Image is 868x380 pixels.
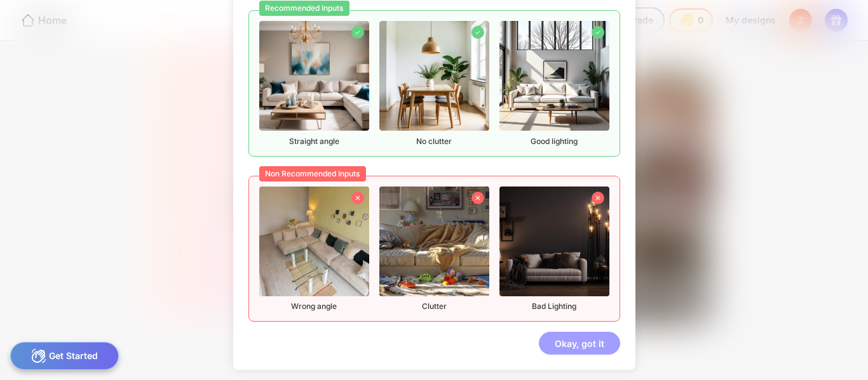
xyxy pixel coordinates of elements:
img: nonrecommendedImageFurnished2.png [379,187,489,296]
img: nonrecommendedImageFurnished3.png [499,187,609,296]
div: Non Recommended Inputs [259,166,367,181]
div: Recommended Inputs [259,1,350,16]
div: Good lighting [499,21,609,146]
div: Straight angle [259,21,369,146]
div: Clutter [379,187,489,311]
img: recommendedImageFurnished2.png [379,21,489,131]
div: Wrong angle [259,187,369,311]
div: Get Started [10,342,119,370]
div: Bad Lighting [499,187,609,311]
img: nonrecommendedImageFurnished1.png [259,187,369,296]
div: No clutter [379,21,489,146]
img: recommendedImageFurnished3.png [499,21,609,131]
img: recommendedImageFurnished1.png [259,21,369,131]
div: Okay, got it [539,332,620,355]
